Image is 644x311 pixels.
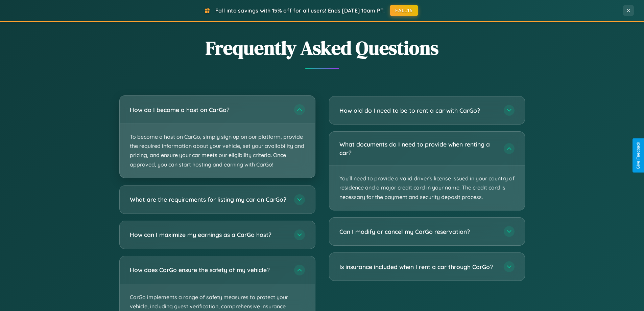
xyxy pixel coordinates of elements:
h3: What documents do I need to provide when renting a car? [339,140,497,157]
h3: Can I modify or cancel my CarGo reservation? [339,227,497,236]
h2: Frequently Asked Questions [119,35,525,61]
p: You'll need to provide a valid driver's license issued in your country of residence and a major c... [329,165,525,210]
span: Fall into savings with 15% off for all users! Ends [DATE] 10am PT. [215,7,385,14]
button: FALL15 [390,5,418,16]
h3: How old do I need to be to rent a car with CarGo? [339,106,497,115]
h3: Is insurance included when I rent a car through CarGo? [339,263,497,271]
p: To become a host on CarGo, simply sign up on our platform, provide the required information about... [120,124,315,178]
div: Give Feedback [636,142,641,169]
h3: How can I maximize my earnings as a CarGo host? [130,230,287,239]
h3: How does CarGo ensure the safety of my vehicle? [130,266,287,274]
h3: What are the requirements for listing my car on CarGo? [130,195,287,204]
h3: How do I become a host on CarGo? [130,106,287,114]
